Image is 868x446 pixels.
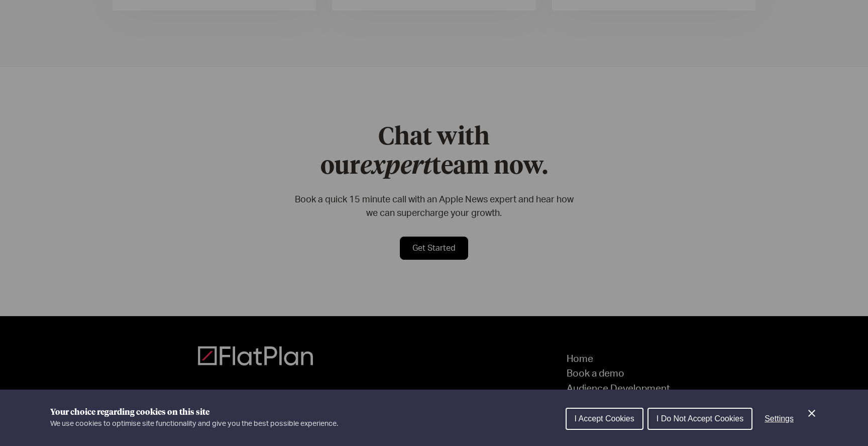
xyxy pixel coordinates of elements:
[566,408,643,430] button: I Accept Cookies
[756,409,802,429] button: Settings
[806,407,818,419] button: Close Cookie Control
[647,408,752,430] button: I Do Not Accept Cookies
[50,406,338,418] h1: Your choice regarding cookies on this site
[765,414,794,423] span: Settings
[575,414,634,423] span: I Accept Cookies
[50,418,338,429] p: We use cookies to optimise site functionality and give you the best possible experience.
[657,414,743,423] span: I Do Not Accept Cookies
